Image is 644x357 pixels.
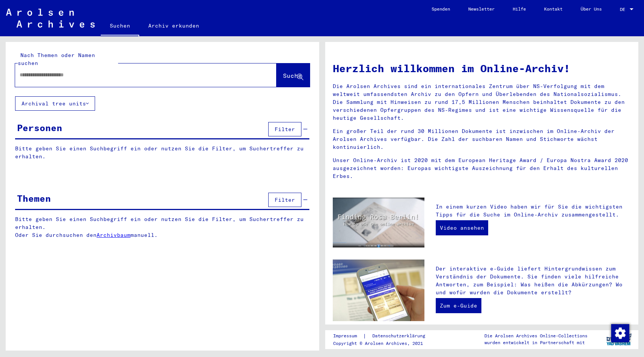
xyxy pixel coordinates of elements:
p: Copyright © Arolsen Archives, 2021 [333,340,434,347]
span: Filter [275,196,295,203]
div: | [333,332,434,340]
img: Arolsen_neg.svg [6,9,95,28]
p: Ein großer Teil der rund 30 Millionen Dokumente ist inzwischen im Online-Archiv der Arolsen Archi... [333,127,631,151]
a: Video ansehen [436,220,488,235]
p: In einem kurzen Video haben wir für Sie die wichtigsten Tipps für die Suche im Online-Archiv zusa... [436,203,631,219]
p: Unser Online-Archiv ist 2020 mit dem European Heritage Award / Europa Nostra Award 2020 ausgezeic... [333,156,631,180]
mat-label: Nach Themen oder Namen suchen [18,52,95,66]
a: Archivbaum [97,232,131,238]
span: Filter [275,126,295,133]
p: Bitte geben Sie einen Suchbegriff ein oder nutzen Sie die Filter, um Suchertreffer zu erhalten. [15,145,309,161]
button: Filter [268,122,301,136]
a: Impressum [333,332,363,340]
img: Zustimmung ändern [611,324,629,342]
a: Suchen [101,17,139,36]
img: eguide.jpg [333,260,424,321]
button: Archival tree units [15,96,95,111]
a: Archiv erkunden [139,17,208,35]
span: DE [620,7,628,12]
a: Zum e-Guide [436,298,481,313]
div: Personen [17,121,62,134]
p: Die Arolsen Archives Online-Collections [484,332,587,339]
img: yv_logo.png [605,330,633,349]
a: Datenschutzerklärung [366,332,434,340]
p: Der interaktive e-Guide liefert Hintergrundwissen zum Verständnis der Dokumente. Sie finden viele... [436,265,631,297]
img: video.jpg [333,198,424,247]
button: Suche [277,63,310,87]
p: wurden entwickelt in Partnerschaft mit [484,339,587,346]
span: Suche [283,72,302,79]
p: Die Arolsen Archives sind ein internationales Zentrum über NS-Verfolgung mit dem weltweit umfasse... [333,82,631,122]
p: Bitte geben Sie einen Suchbegriff ein oder nutzen Sie die Filter, um Suchertreffer zu erhalten. O... [15,215,310,239]
h1: Herzlich willkommen im Online-Archiv! [333,60,631,76]
div: Themen [17,192,51,205]
button: Filter [268,193,301,207]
